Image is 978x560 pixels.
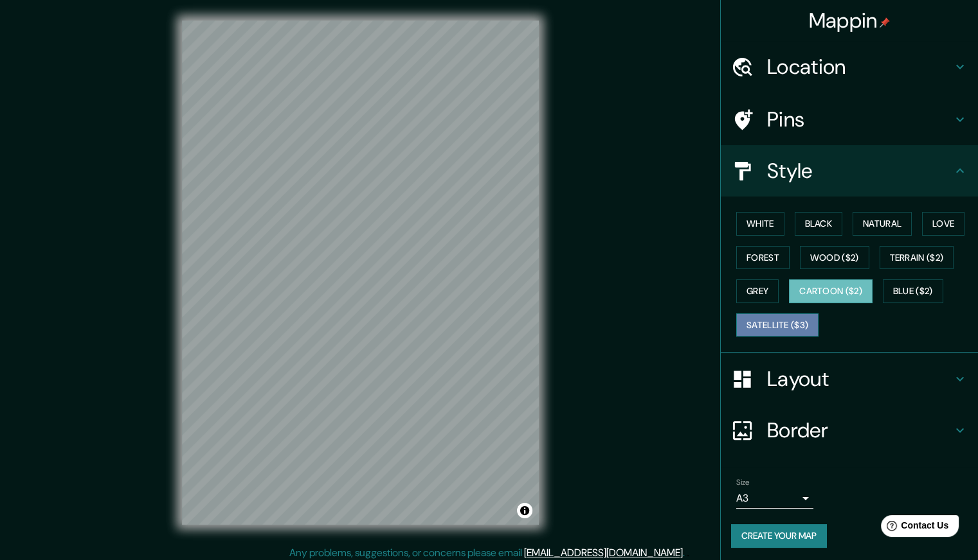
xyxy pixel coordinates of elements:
[736,477,750,488] label: Size
[524,546,683,559] a: [EMAIL_ADDRESS][DOMAIN_NAME]
[795,212,843,236] button: Black
[731,524,827,548] button: Create your map
[883,279,943,303] button: Blue ($2)
[721,41,978,92] div: Location
[767,417,952,443] h4: Border
[864,510,964,546] iframe: Help widget launcher
[767,366,952,392] h4: Layout
[736,246,790,270] button: Forest
[736,488,813,509] div: A3
[922,212,964,236] button: Love
[721,145,978,197] div: Style
[721,94,978,145] div: Pins
[789,279,873,303] button: Cartoon ($2)
[767,158,952,184] h4: Style
[767,107,952,132] h4: Pins
[182,21,539,525] canvas: Map
[880,17,890,28] img: pin-icon.png
[721,353,978,405] div: Layout
[721,405,978,456] div: Border
[880,246,954,270] button: Terrain ($2)
[736,212,784,236] button: White
[736,279,779,303] button: Grey
[809,8,891,33] h4: Mappin
[800,246,869,270] button: Wood ($2)
[767,54,952,80] h4: Location
[517,503,532,518] button: Toggle attribution
[853,212,912,236] button: Natural
[736,313,819,337] button: Satellite ($3)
